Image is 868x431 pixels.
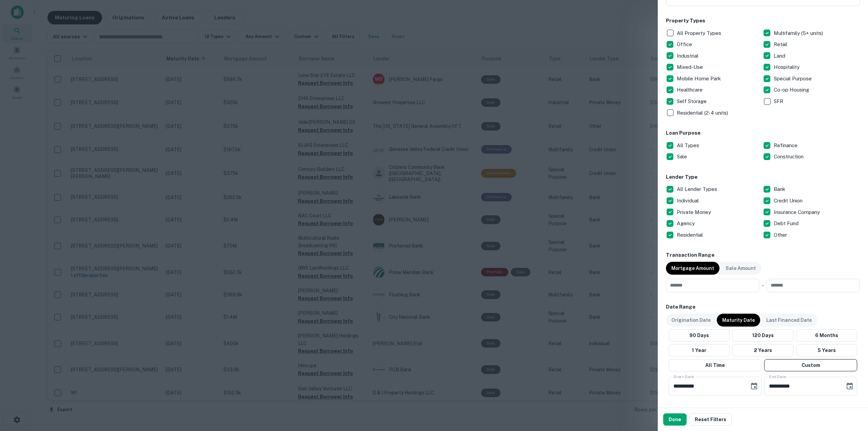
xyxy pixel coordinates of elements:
button: Reset Filters [689,413,732,426]
p: Retail [774,40,789,48]
p: Other [774,231,788,239]
h6: Lender Type [666,173,860,181]
p: Refinance [774,141,799,150]
button: 120 Days [732,329,793,341]
div: - [762,279,764,292]
p: Sale [677,153,688,161]
h6: Transaction Range [666,251,860,259]
button: Custom [764,359,857,371]
p: Debt Fund [774,219,800,228]
p: Mortgage Amount [671,265,714,272]
p: Construction [774,153,805,161]
p: Industrial [677,52,700,60]
p: Residential [677,231,704,239]
p: Healthcare [677,86,704,94]
iframe: Chat Widget [834,377,868,409]
button: 1 Year [669,344,730,356]
h6: Property Types [666,17,860,25]
label: End Date [769,374,786,379]
p: Last Financed Date [766,316,812,324]
p: Mobile Home Park [677,75,722,83]
h6: Date Range [666,303,860,311]
button: 90 Days [669,329,730,341]
button: 6 Months [796,329,857,341]
p: All Types [677,141,701,150]
p: All Property Types [677,29,723,37]
label: Start Date [673,374,694,379]
p: Hospitality [774,63,801,71]
button: All Time [669,359,762,371]
p: Land [774,52,787,60]
p: SFR [774,97,785,105]
p: Mixed-Use [677,63,704,71]
p: Sale Amount [726,265,756,272]
p: Private Money [677,208,712,216]
p: Residential (2-4 units) [677,109,729,117]
p: Individual [677,197,700,205]
p: Bank [774,185,787,193]
p: Office [677,40,693,48]
button: Done [663,413,687,426]
p: Origination Date [671,316,711,324]
p: Maturity Date [722,316,755,324]
p: Self Storage [677,97,708,105]
p: Agency [677,219,696,228]
h6: Loan Purpose [666,129,860,137]
p: Multifamily (5+ units) [774,29,824,37]
button: Choose date, selected date is Jan 1, 2025 [747,379,761,393]
button: 5 Years [796,344,857,356]
button: 2 Years [732,344,793,356]
p: All Lender Types [677,185,718,193]
p: Insurance Company [774,208,821,216]
p: Special Purpose [774,75,813,83]
p: Co-op Housing [774,86,810,94]
p: Credit Union [774,197,804,205]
